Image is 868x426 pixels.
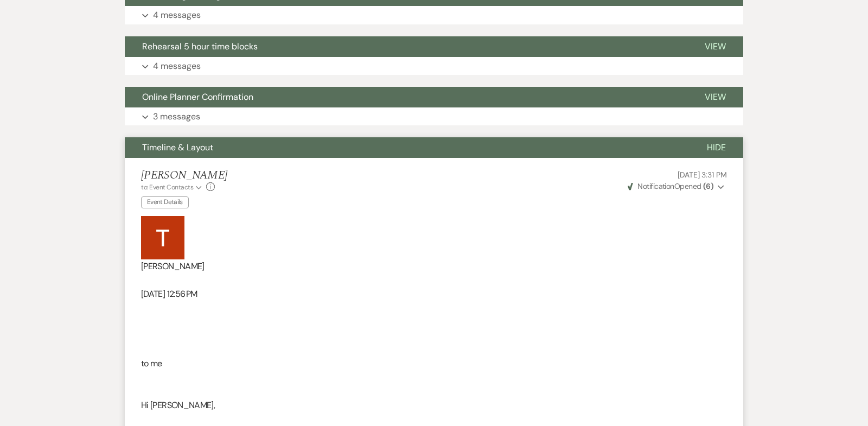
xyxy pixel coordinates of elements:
strong: ( 6 ) [703,181,713,191]
span: to: Event Contacts [141,183,193,192]
span: Hide [707,142,726,153]
span: Event Details [141,196,189,208]
p: 4 messages [153,59,201,73]
button: 4 messages [125,6,743,24]
button: to: Event Contacts [141,182,203,192]
button: NotificationOpened (6) [626,181,727,192]
span: [DATE] 3:31 PM [678,170,727,180]
button: 4 messages [125,57,743,75]
span: [DATE] 12:56 PM [141,288,197,300]
button: Online Planner Confirmation [125,87,687,107]
button: 3 messages [125,107,743,126]
button: Rehearsal 5 hour time blocks [125,36,687,57]
span: View [705,91,726,103]
h5: [PERSON_NAME] [141,169,227,182]
span: Timeline & Layout [142,142,213,153]
span: Hi [PERSON_NAME], [141,399,215,411]
span: Notification [637,181,674,191]
p: 3 messages [153,110,200,124]
button: View [687,36,743,57]
span: Opened [628,181,713,191]
button: Timeline & Layout [125,137,690,158]
span: Online Planner Confirmation [142,91,253,103]
button: View [687,87,743,107]
span: [PERSON_NAME] [141,260,205,272]
p: 4 messages [153,8,201,22]
span: Rehearsal 5 hour time blocks [142,41,258,52]
span: to me [141,358,162,369]
button: Hide [690,137,743,158]
span: View [705,41,726,52]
